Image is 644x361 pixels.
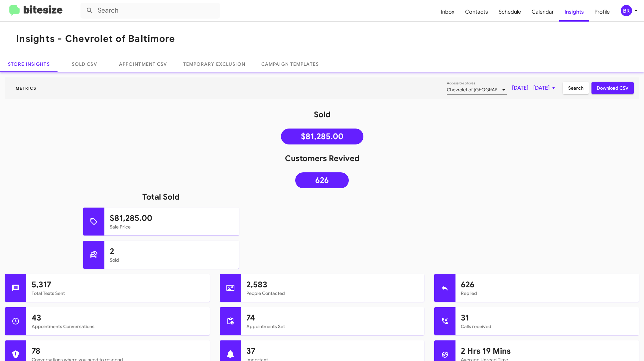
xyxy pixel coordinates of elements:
[559,2,589,22] a: Insights
[507,82,563,94] button: [DATE] - [DATE]
[591,82,634,94] button: Download CSV
[621,5,632,16] div: BR
[301,133,343,140] span: $81,285.00
[461,290,634,297] mat-card-subtitle: Replied
[563,82,589,94] button: Search
[461,313,634,323] h1: 31
[246,313,419,323] h1: 74
[110,224,234,230] mat-card-subtitle: Sale Price
[246,279,419,290] h1: 2,583
[10,86,42,91] span: Metrics
[32,323,204,330] mat-card-subtitle: Appointments Conversations
[175,56,253,72] a: Temporary Exclusion
[110,213,234,224] h1: $81,285.00
[58,56,111,72] a: Sold CSV
[512,82,558,94] span: [DATE] - [DATE]
[110,246,234,257] h1: 2
[436,2,460,22] a: Inbox
[246,346,419,356] h1: 37
[111,56,175,72] a: Appointment CSV
[32,346,204,356] h1: 78
[461,323,634,330] mat-card-subtitle: Calls received
[253,56,327,72] a: Campaign Templates
[110,257,234,263] mat-card-subtitle: Sold
[460,2,493,22] a: Contacts
[461,346,634,356] h1: 2 Hrs 19 Mins
[16,34,175,44] h1: Insights - Chevrolet of Baltimore
[597,82,628,94] span: Download CSV
[246,290,419,297] mat-card-subtitle: People Contacted
[589,2,615,22] a: Profile
[493,2,526,22] a: Schedule
[526,2,559,22] a: Calendar
[615,5,637,16] button: BR
[32,313,204,323] h1: 43
[447,87,520,93] span: Chevrolet of [GEOGRAPHIC_DATA]
[568,82,583,94] span: Search
[80,3,220,19] input: Search
[32,279,204,290] h1: 5,317
[461,279,634,290] h1: 626
[32,290,204,297] mat-card-subtitle: Total Texts Sent
[246,323,419,330] mat-card-subtitle: Appointments Set
[315,177,329,184] span: 626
